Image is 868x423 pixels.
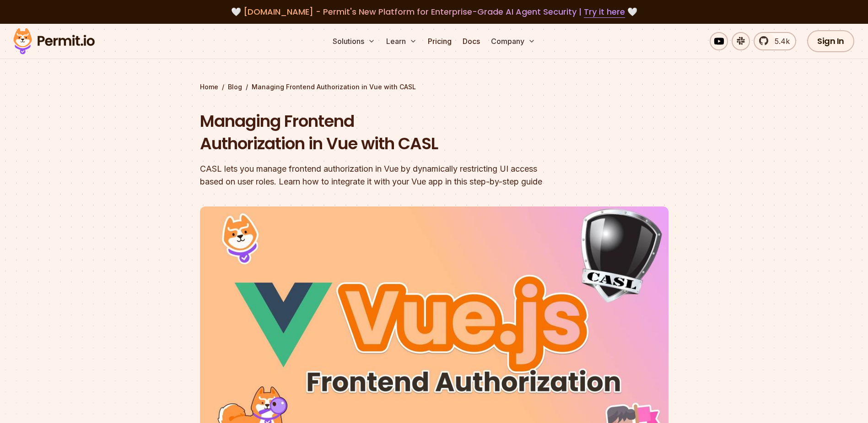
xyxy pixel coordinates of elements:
[383,32,421,50] button: Learn
[200,110,551,155] h1: Managing Frontend Authorization in Vue with CASL
[754,32,796,50] a: 5.4k
[487,32,539,50] button: Company
[9,26,99,57] img: Permit logo
[584,6,625,18] a: Try it here
[200,82,669,92] div: / /
[22,5,846,18] div: 🤍 🤍
[329,32,379,50] button: Solutions
[769,36,790,47] span: 5.4k
[228,82,242,92] a: Blog
[424,32,455,50] a: Pricing
[200,82,218,92] a: Home
[200,163,551,188] div: CASL lets you manage frontend authorization in Vue by dynamically restricting UI access based on ...
[807,30,854,52] a: Sign In
[243,6,625,17] span: [DOMAIN_NAME] - Permit's New Platform for Enterprise-Grade AI Agent Security |
[459,32,484,50] a: Docs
